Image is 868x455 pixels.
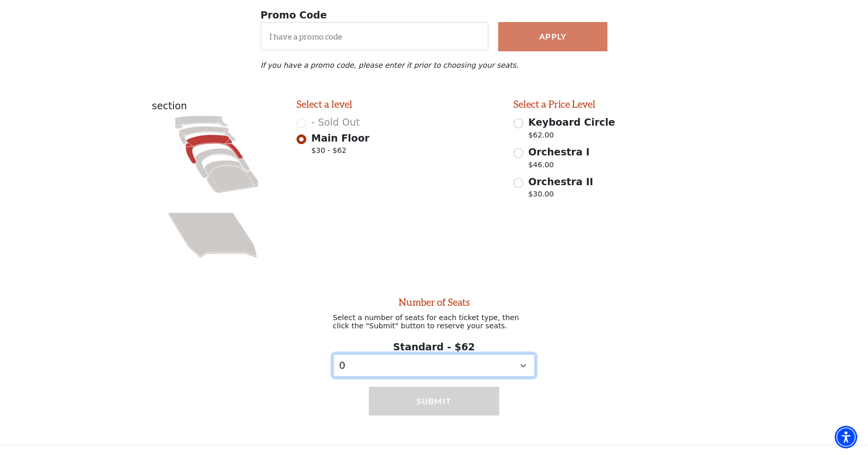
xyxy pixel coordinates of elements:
span: Orchestra I [528,146,589,157]
p: $62.00 [528,130,615,144]
input: Orchestra II [514,178,523,188]
input: I have a promo code [261,22,489,50]
div: section [152,98,282,278]
span: Main Floor [311,132,369,144]
p: If you have a promo code, please enter it prior to choosing your seats. [261,61,608,69]
p: Promo Code [261,8,608,23]
select: Select quantity for Standard [333,354,536,377]
input: Orchestra I [514,148,523,158]
span: Keyboard Circle [528,116,615,128]
h2: Number of Seats [333,296,536,308]
p: $46.00 [528,160,589,173]
p: $30.00 [528,189,594,203]
div: Standard - $62 [333,340,536,377]
h2: Select a Price Level [514,98,716,110]
h2: Select a level [297,98,499,110]
span: $30 - $62 [311,145,369,159]
span: - Sold Out [311,116,360,128]
input: Keyboard Circle [514,118,523,128]
p: Select a number of seats for each ticket type, then click the "Submit" button to reserve your seats. [333,313,536,330]
div: Accessibility Menu [835,426,857,448]
span: Orchestra II [528,176,594,187]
